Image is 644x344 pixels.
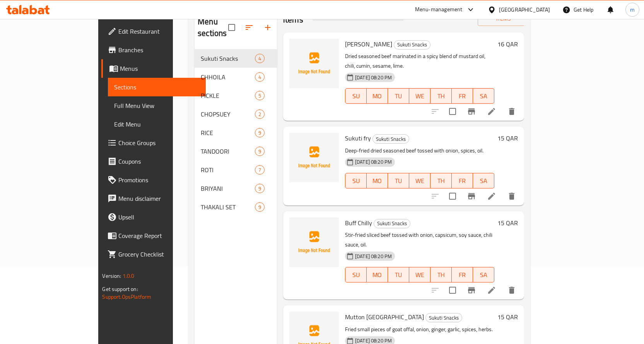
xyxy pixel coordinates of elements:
[430,88,452,104] button: TH
[370,91,385,102] span: MO
[415,5,463,14] div: Menu-management
[487,192,496,201] a: Edit menu item
[444,282,461,298] span: Select to update
[101,208,206,226] a: Upsell
[502,102,521,121] button: delete
[434,91,449,102] span: TH
[412,175,427,187] span: WE
[195,68,277,86] div: CHHOILA4
[409,173,430,188] button: WE
[195,105,277,123] div: CHOPSUEY2
[373,135,409,144] span: Sukuti Snacks
[497,133,518,144] h6: 15 QAR
[352,74,395,81] span: [DATE] 08:20 PM
[388,88,409,104] button: TU
[201,165,255,175] span: ROTI
[118,45,200,55] span: Branches
[114,82,200,92] span: Sections
[289,217,339,267] img: Buff Chilly
[195,142,277,161] div: TANDOORI9
[101,22,206,41] a: Edit Restaurant
[201,91,255,100] span: PICKLE
[123,271,135,281] span: 1.0.0
[502,187,521,205] button: delete
[108,96,206,115] a: Full Menu View
[444,103,461,120] span: Select to update
[412,91,427,102] span: WE
[462,281,481,300] button: Branch-specific-item
[255,72,265,82] div: items
[426,313,462,322] span: Sukuti Snacks
[118,138,200,147] span: Choice Groups
[473,88,494,104] button: SA
[201,202,255,212] span: THAKALI SET
[345,311,424,323] span: Mutton [GEOGRAPHIC_DATA]
[108,78,206,96] a: Sections
[201,54,255,63] span: Sukuti Snacks
[195,198,277,216] div: THAKALI SET9
[118,250,200,259] span: Grocery Checklist
[102,292,151,302] a: Support.OpsPlatform
[473,267,494,282] button: SA
[195,86,277,105] div: PICKLE5
[201,128,255,137] span: RICE
[118,194,200,203] span: Menu disclaimer
[352,158,395,166] span: [DATE] 08:20 PM
[201,184,255,193] span: BRIYANI
[452,88,473,104] button: FR
[430,173,452,188] button: TH
[101,133,206,152] a: Choice Groups
[101,41,206,59] a: Branches
[118,231,200,240] span: Coverage Report
[345,132,371,144] span: Sukuti fry
[255,110,265,119] div: items
[487,107,496,116] a: Edit menu item
[102,271,121,281] span: Version:
[195,46,277,219] nav: Menu sections
[255,185,264,192] span: 9
[473,173,494,188] button: SA
[101,189,206,208] a: Menu disclaimer
[370,175,385,187] span: MO
[345,173,367,188] button: SU
[348,269,364,281] span: SU
[255,165,265,175] div: items
[255,184,265,193] div: items
[345,325,494,334] p: Fried small pieces of goat offal, onion, ginger, garlic, spices, herbs.
[372,134,409,144] div: Sukuti Snacks
[409,267,430,282] button: WE
[195,123,277,142] div: RICE9
[434,269,449,281] span: TH
[352,253,395,260] span: [DATE] 08:20 PM
[348,91,364,102] span: SU
[374,219,410,228] span: Sukuti Snacks
[118,157,200,166] span: Coupons
[345,217,372,229] span: Buff Chilly
[101,171,206,189] a: Promotions
[102,284,138,294] span: Get support on:
[367,267,388,282] button: MO
[195,161,277,179] div: ROTI7
[455,269,470,281] span: FR
[255,111,264,118] span: 2
[367,88,388,104] button: MO
[255,74,264,81] span: 4
[101,245,206,264] a: Grocery Checklist
[255,55,264,62] span: 4
[452,173,473,188] button: FR
[455,91,470,102] span: FR
[388,173,409,188] button: TU
[255,166,264,174] span: 7
[409,88,430,104] button: WE
[348,175,364,187] span: SU
[114,101,200,110] span: Full Menu View
[497,311,518,322] h6: 15 QAR
[391,175,406,187] span: TU
[452,267,473,282] button: FR
[255,202,265,212] div: items
[258,18,277,37] button: Add section
[412,269,427,281] span: WE
[201,147,255,156] span: TANDOORI
[391,91,406,102] span: TU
